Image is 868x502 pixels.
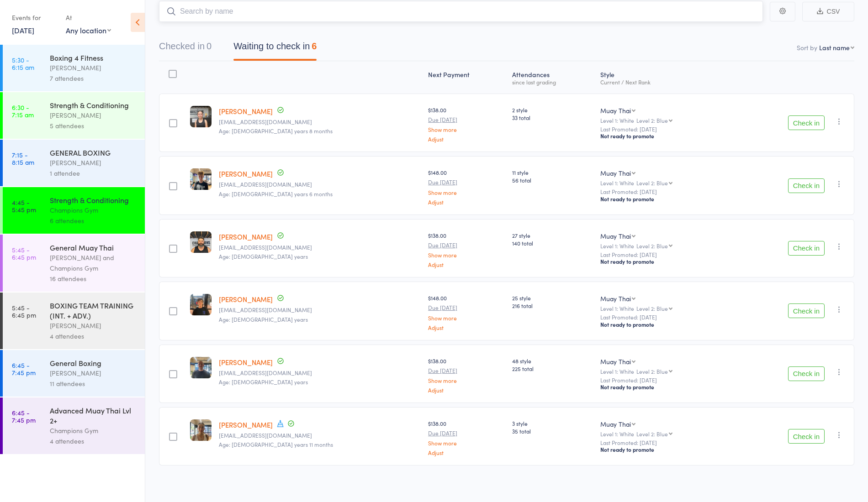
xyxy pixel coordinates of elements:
small: chpmnjo@gmail.com [219,181,421,188]
div: Not ready to promote [600,195,730,203]
div: Muay Thai [600,419,631,429]
small: Due [DATE] [428,304,505,311]
a: [PERSON_NAME] [219,232,273,241]
a: Show more [428,377,505,383]
time: 4:45 - 5:45 pm [12,199,36,213]
small: rileyokeefe06@icloud.com [219,307,421,313]
div: Strength & Conditioning [50,100,137,110]
small: Last Promoted: [DATE] [600,377,730,383]
a: [PERSON_NAME] [219,294,273,304]
a: 6:30 -7:15 amStrength & Conditioning[PERSON_NAME]5 attendees [3,92,145,139]
small: Last Promoted: [DATE] [600,188,730,195]
span: 225 total [512,365,593,372]
div: 16 attendees [50,273,137,284]
div: Champions Gym [50,425,137,436]
a: Show more [428,440,505,446]
span: Age: [DEMOGRAPHIC_DATA] years [219,315,308,323]
div: Events for [12,10,57,25]
div: Strength & Conditioning [50,195,137,205]
div: GENERAL BOXING [50,147,137,157]
a: Show more [428,126,505,132]
div: Level 1: White [600,243,730,249]
span: 2 style [512,106,593,114]
div: Not ready to promote [600,132,730,140]
a: 6:45 -7:45 pmAdvanced Muay Thai Lvl 2+Champions Gym4 attendees [3,397,145,454]
a: [PERSON_NAME] [219,106,273,116]
small: Last Promoted: [DATE] [600,439,730,446]
button: Check in [788,303,825,318]
div: Next Payment [424,65,508,89]
time: 6:45 - 7:45 pm [12,409,36,424]
a: [PERSON_NAME] [219,420,273,429]
div: Muay Thai [600,294,631,303]
small: Due [DATE] [428,242,505,248]
div: 7 attendees [50,73,137,84]
div: Muay Thai [600,231,631,241]
div: Not ready to promote [600,258,730,265]
a: 5:30 -6:15 amBoxing 4 Fitness[PERSON_NAME]7 attendees [3,45,145,91]
div: Level 2: Blue [636,243,668,249]
a: Adjust [428,199,505,205]
div: [PERSON_NAME] [50,63,137,73]
div: Level 1: White [600,431,730,437]
span: Age: [DEMOGRAPHIC_DATA] years 8 months [219,127,333,135]
small: Due [DATE] [428,179,505,185]
button: Check in [788,429,825,444]
div: Level 2: Blue [636,117,668,123]
div: Champions Gym [50,205,137,215]
a: 7:15 -8:15 amGENERAL BOXING[PERSON_NAME]1 attendee [3,140,145,186]
small: Due [DATE] [428,430,505,436]
div: Not ready to promote [600,321,730,328]
img: image1747044574.png [190,106,212,127]
div: Not ready to promote [600,446,730,453]
div: General Boxing [50,358,137,368]
span: 3 style [512,419,593,427]
label: Sort by [797,43,817,52]
small: Due [DATE] [428,367,505,374]
input: Search by name [159,1,763,22]
div: [PERSON_NAME] [50,110,137,120]
a: 6:45 -7:45 pmGeneral Boxing[PERSON_NAME]11 attendees [3,350,145,397]
small: thomson.lawrence87@gmail.com [219,244,421,251]
a: Show more [428,252,505,258]
div: Any location [66,25,111,35]
span: 216 total [512,302,593,309]
span: 27 style [512,231,593,239]
div: Boxing 4 Fitness [50,52,137,63]
small: haydosbrown@gmail.com [219,119,421,125]
span: 35 total [512,427,593,435]
time: 6:30 - 7:15 am [12,104,34,118]
small: chanelw14@outlook.com [219,432,421,439]
small: Last Promoted: [DATE] [600,314,730,320]
div: Level 1: White [600,305,730,311]
div: $138.00 [428,357,505,393]
div: Current / Next Rank [600,79,730,85]
div: Muay Thai [600,168,631,178]
small: Due [DATE] [428,116,505,123]
div: At [66,10,111,25]
button: Check in [788,366,825,381]
time: 5:45 - 6:45 pm [12,304,36,319]
div: 4 attendees [50,331,137,341]
span: Age: [DEMOGRAPHIC_DATA] years 11 months [219,440,333,448]
div: 5 attendees [50,120,137,131]
div: BOXING TEAM TRAINING (INT. + ADV.) [50,300,137,320]
div: 11 attendees [50,378,137,389]
a: [PERSON_NAME] [219,357,273,367]
div: Last name [819,43,850,52]
img: image1732788505.png [190,168,212,190]
time: 5:30 - 6:15 am [12,56,34,71]
button: Check in [788,241,825,256]
a: 5:45 -6:45 pmGeneral Muay Thai[PERSON_NAME] and Champions Gym16 attendees [3,235,145,292]
div: 6 [312,41,317,51]
div: [PERSON_NAME] [50,368,137,378]
button: Check in [788,178,825,193]
div: Level 1: White [600,117,730,123]
time: 6:45 - 7:45 pm [12,361,36,376]
a: Show more [428,189,505,195]
span: Age: [DEMOGRAPHIC_DATA] years [219,378,308,386]
div: Advanced Muay Thai Lvl 2+ [50,405,137,425]
small: Last Promoted: [DATE] [600,126,730,132]
time: 7:15 - 8:15 am [12,151,34,166]
div: 6 attendees [50,215,137,226]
